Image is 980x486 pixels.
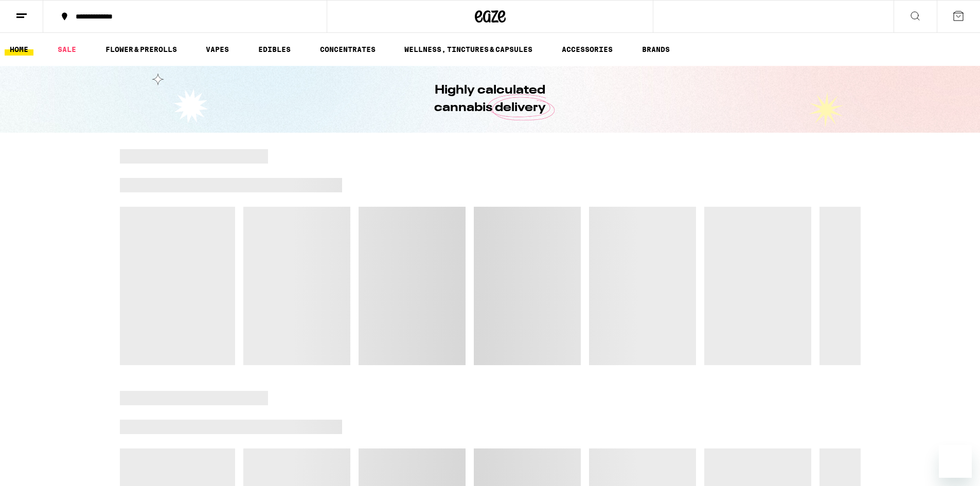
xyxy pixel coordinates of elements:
[399,43,538,56] a: WELLNESS, TINCTURES & CAPSULES
[315,43,381,56] a: CONCENTRATES
[253,43,296,56] a: EDIBLES
[5,43,33,56] a: HOME
[52,43,81,56] a: SALE
[201,43,234,56] a: VAPES
[557,43,618,56] a: ACCESSORIES
[405,82,575,117] h1: Highly calculated cannabis delivery
[100,43,182,56] a: FLOWER & PREROLLS
[939,445,972,478] iframe: Button to launch messaging window
[637,43,675,56] a: BRANDS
